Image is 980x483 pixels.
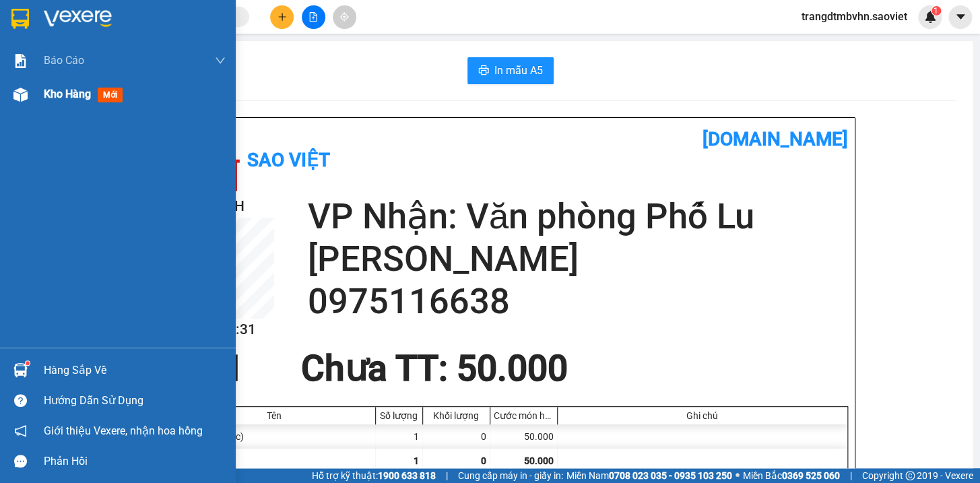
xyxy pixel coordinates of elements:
strong: 0369 525 060 [782,470,840,481]
span: ⚪️ [736,473,740,478]
b: Sao Việt [247,149,330,171]
sup: 1 [932,6,941,15]
button: plus [270,5,294,29]
h2: VP Nhận: Văn phòng Phố Lu [308,195,848,238]
h2: 0975116638 [308,280,848,323]
span: down [215,55,226,66]
div: Chưa TT : 50.000 [293,348,576,389]
span: message [14,455,27,468]
strong: 0708 023 035 - 0935 103 250 [609,470,732,481]
span: Miền Bắc [743,468,840,483]
img: logo.jpg [7,11,75,78]
span: 1 [934,6,938,15]
span: copyright [905,471,915,480]
sup: 1 [26,361,30,365]
span: Miền Nam [566,468,732,483]
span: question-circle [14,394,27,407]
b: Sao Việt [81,32,164,54]
h2: VP Nhận: VP Hàng LC [71,78,325,163]
button: file-add [302,5,325,29]
button: aim [333,5,356,29]
div: Hàng sắp về [44,360,226,381]
span: plus [277,12,287,22]
img: warehouse-icon [13,363,28,377]
span: Báo cáo [44,52,84,69]
span: trangdtmbvhn.saoviet [791,8,918,25]
span: printer [478,65,489,77]
span: 50.000 [524,455,554,466]
div: Cước món hàng [494,410,554,421]
span: In mẫu A5 [494,62,543,79]
span: mới [98,88,123,102]
div: Số lượng [379,410,419,421]
div: Ghi chú [561,410,844,421]
span: Hỗ trợ kỹ thuật: [312,468,436,483]
img: logo-vxr [11,9,29,29]
div: 1 [376,424,423,449]
img: warehouse-icon [13,88,28,102]
strong: 1900 633 818 [378,470,436,481]
span: Cung cấp máy in - giấy in: [458,468,563,483]
span: 1 [414,455,419,466]
span: notification [14,424,27,437]
span: | [446,468,448,483]
button: caret-down [948,5,972,29]
img: solution-icon [13,54,28,68]
div: Hướng dẫn sử dụng [44,391,226,411]
span: aim [339,12,349,22]
div: 0 [423,424,490,449]
div: Phản hồi [44,451,226,472]
h2: [PERSON_NAME] [308,238,848,280]
b: [DOMAIN_NAME] [180,11,325,33]
div: 50.000 [490,424,558,449]
button: printerIn mẫu A5 [467,57,554,84]
div: pb trắng (Khác) [174,424,376,449]
span: 0 [481,455,486,466]
span: caret-down [954,11,967,23]
span: Giới thiệu Vexere, nhận hoa hồng [44,422,203,439]
span: Kho hàng [44,88,91,100]
b: [DOMAIN_NAME] [703,128,848,150]
div: Tên [177,410,372,421]
div: Khối lượng [426,410,486,421]
span: | [850,468,852,483]
span: file-add [308,12,318,22]
img: icon-new-feature [924,11,936,23]
h2: B3J26EJ9 [7,78,108,100]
